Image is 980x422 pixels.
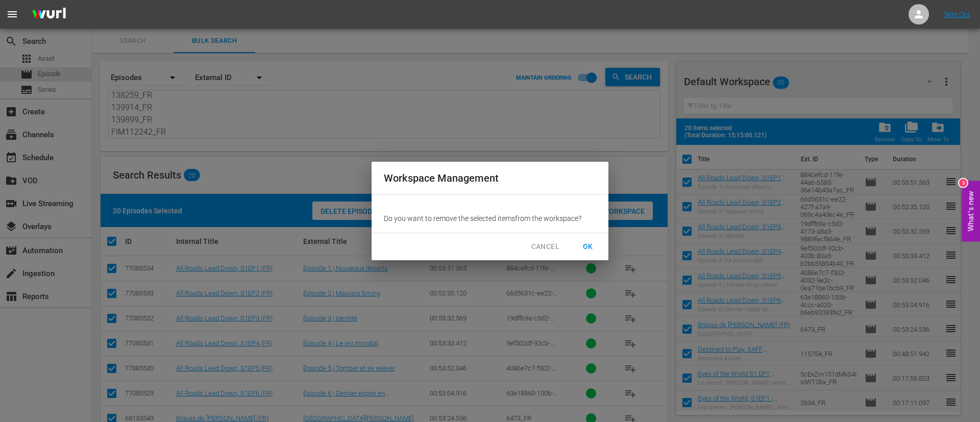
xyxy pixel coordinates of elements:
[523,237,568,256] button: CANCEL
[580,240,596,253] span: OK
[572,237,604,256] button: OK
[531,240,559,253] span: CANCEL
[6,8,18,20] span: menu
[384,213,596,224] p: Do you want to remove the selected item s from the workspace?
[24,3,73,27] img: ans4CAIJ8jUAAAAAAAAAAAAAAAAAAAAAAAAgQb4GAAAAAAAAAAAAAAAAAAAAAAAAJMjXAAAAAAAAAAAAAAAAAAAAAAAAgAT5G...
[944,10,970,18] a: Sign Out
[384,170,596,186] h2: Workspace Management
[962,181,980,241] button: Open Feedback Widget
[959,179,967,187] div: 3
